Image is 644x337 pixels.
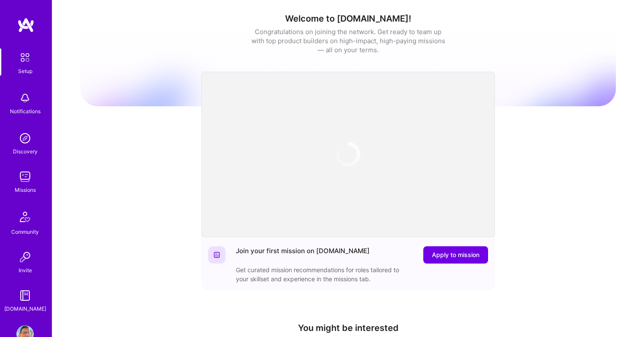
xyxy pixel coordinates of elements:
img: Invite [16,248,34,266]
img: setup [16,48,34,67]
h1: Welcome to [DOMAIN_NAME]! [80,13,616,24]
div: Congratulations on joining the network. Get ready to team up with top product builders on high-im... [251,27,445,54]
iframe: video [201,72,495,237]
div: Invite [19,266,32,275]
img: bell [16,89,34,107]
div: Setup [18,67,32,76]
img: loading [330,136,366,172]
span: Apply to mission [432,251,479,259]
div: Community [11,227,39,236]
img: Community [15,207,35,227]
img: logo [17,17,35,33]
div: Get curated mission recommendations for roles tailored to your skillset and experience in the mis... [236,265,409,283]
div: Missions [15,185,36,194]
button: Apply to mission [423,246,488,264]
img: teamwork [16,168,34,185]
img: Website [213,251,220,258]
div: Join your first mission on [DOMAIN_NAME] [236,246,370,264]
img: guide book [16,287,34,304]
div: Discovery [13,147,38,156]
img: discovery [16,130,34,147]
h4: You might be interested [201,323,495,333]
div: [DOMAIN_NAME] [4,304,46,313]
div: Notifications [10,107,41,116]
